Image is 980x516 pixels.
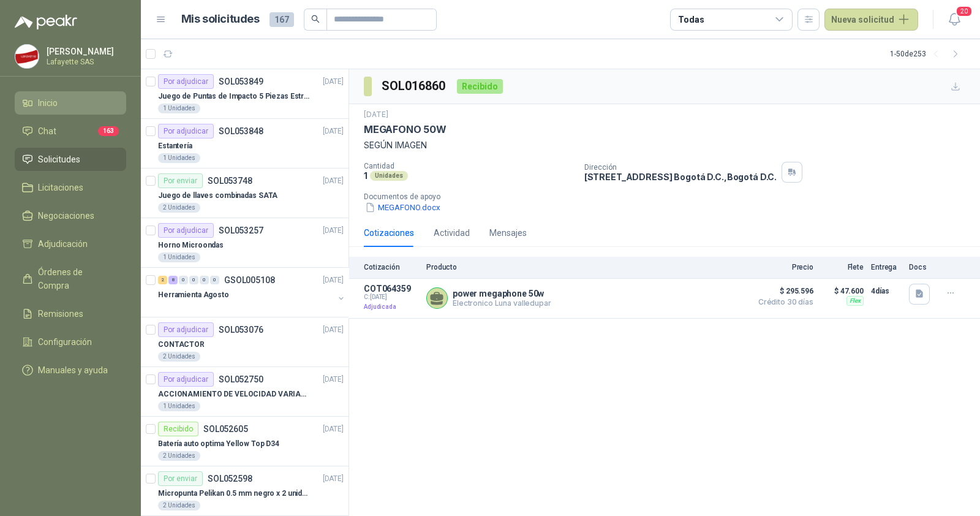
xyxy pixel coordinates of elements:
[15,359,126,382] a: Manuales y ayuda
[219,77,263,86] p: SOL053849
[323,275,344,286] p: [DATE]
[38,209,94,222] span: Negociaciones
[323,126,344,137] p: [DATE]
[15,176,126,199] a: Licitaciones
[158,276,167,284] div: 2
[871,263,902,271] p: Entrega
[489,226,527,240] div: Mensajes
[364,123,447,136] p: MEGAFONO 50W
[210,276,219,284] div: 0
[453,298,551,308] p: Electronico Luna valledupar
[158,401,200,411] div: 1 Unidades
[47,47,123,56] p: [PERSON_NAME]
[141,367,349,417] a: Por adjudicarSOL052750[DATE] ACCIONAMIENTO DE VELOCIDAD VARIABLE1 Unidades
[890,44,965,64] div: 1 - 50 de 253
[158,289,229,301] p: Herramienta Agosto
[364,201,442,214] button: MEGAFONO.docx
[158,339,205,351] p: CONTACTOR
[364,263,419,271] p: Cotización
[158,173,203,188] div: Por enviar
[158,273,346,312] a: 2 8 0 0 0 0 GSOL005108[DATE] Herramienta Agosto
[158,203,200,213] div: 2 Unidades
[38,96,58,110] span: Inicio
[200,276,209,284] div: 0
[158,322,214,337] div: Por adjudicar
[434,226,470,240] div: Actividad
[98,126,119,136] span: 163
[269,12,294,27] span: 167
[584,172,777,182] p: [STREET_ADDRESS] Bogotá D.C. , Bogotá D.C.
[584,163,777,172] p: Dirección
[323,175,344,187] p: [DATE]
[38,363,108,377] span: Manuales y ayuda
[956,6,973,17] span: 20
[364,226,414,240] div: Cotizaciones
[158,140,192,152] p: Estantería
[364,294,419,301] span: C: [DATE]
[141,218,349,268] a: Por adjudicarSOL053257[DATE] Horno Microondas1 Unidades
[15,232,126,256] a: Adjudicación
[323,473,344,485] p: [DATE]
[364,170,367,181] p: 1
[323,423,344,435] p: [DATE]
[821,263,864,271] p: Flete
[678,13,704,26] div: Todas
[370,171,408,181] div: Unidades
[15,204,126,227] a: Negociaciones
[364,138,965,152] p: SEGÚN IMAGEN
[38,153,80,166] span: Solicitudes
[426,263,745,271] p: Producto
[158,501,200,510] div: 2 Unidades
[38,181,83,194] span: Licitaciones
[141,466,349,516] a: Por enviarSOL052598[DATE] Micropunta Pelikan 0.5 mm negro x 2 unidades2 Unidades
[158,104,200,113] div: 1 Unidades
[364,284,419,294] p: COT064359
[158,91,311,102] p: Juego de Puntas de Impacto 5 Piezas Estrella PH2 de 2'' Zanco 1/4'' Truper
[158,451,200,461] div: 2 Unidades
[323,225,344,237] p: [DATE]
[15,45,39,68] img: Company Logo
[364,301,419,313] p: Adjudicada
[752,263,813,271] p: Precio
[141,317,349,367] a: Por adjudicarSOL053076[DATE] CONTACTOR2 Unidades
[141,119,349,169] a: Por adjudicarSOL053848[DATE] Estantería1 Unidades
[15,91,126,115] a: Inicio
[364,162,575,170] p: Cantidad
[158,488,311,499] p: Micropunta Pelikan 0.5 mm negro x 2 unidades
[141,169,349,218] a: Por enviarSOL053748[DATE] Juego de llaves combinadas SATA2 Unidades
[38,307,83,321] span: Remisiones
[158,190,277,202] p: Juego de llaves combinadas SATA
[158,153,200,163] div: 1 Unidades
[846,296,864,306] div: Flex
[15,260,126,297] a: Órdenes de Compra
[219,226,263,235] p: SOL053257
[752,298,813,306] span: Crédito 30 días
[158,389,311,400] p: ACCIONAMIENTO DE VELOCIDAD VARIABLE
[158,252,200,262] div: 1 Unidades
[158,372,214,387] div: Por adjudicar
[364,192,975,201] p: Documentos de apoyo
[38,124,56,138] span: Chat
[821,284,864,298] p: $ 47.600
[141,69,349,119] a: Por adjudicarSOL053849[DATE] Juego de Puntas de Impacto 5 Piezas Estrella PH2 de 2'' Zanco 1/4'' ...
[15,120,126,143] a: Chat163
[909,263,933,271] p: Docs
[219,127,263,135] p: SOL053848
[158,422,198,436] div: Recibido
[15,15,77,29] img: Logo peakr
[47,58,123,66] p: Lafayette SAS
[219,325,263,334] p: SOL053076
[364,109,388,121] p: [DATE]
[323,76,344,88] p: [DATE]
[38,265,115,292] span: Órdenes de Compra
[224,276,275,284] p: GSOL005108
[158,471,203,486] div: Por enviar
[158,223,214,238] div: Por adjudicar
[38,335,92,349] span: Configuración
[158,438,279,450] p: Batería auto optima Yellow Top D34
[168,276,178,284] div: 8
[382,77,447,96] h3: SOL016860
[38,237,88,251] span: Adjudicación
[158,352,200,362] div: 2 Unidades
[158,124,214,138] div: Por adjudicar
